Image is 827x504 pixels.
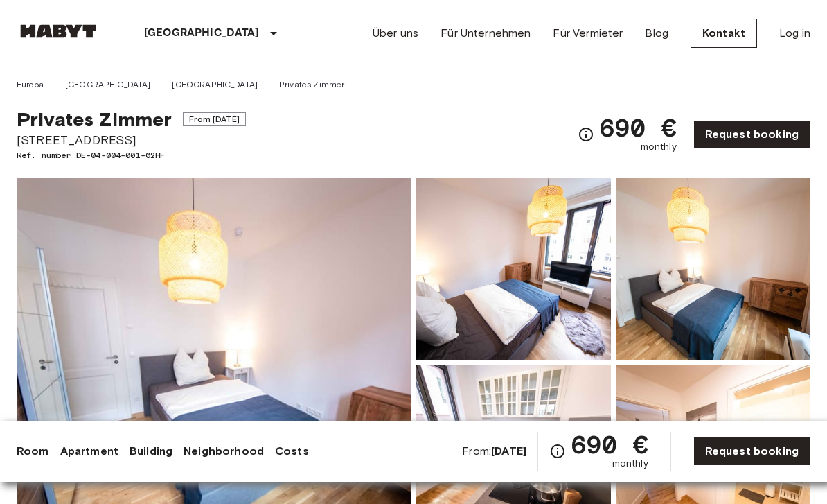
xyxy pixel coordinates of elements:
[693,120,810,149] a: Request booking
[373,25,418,42] a: Über uns
[691,19,757,48] a: Kontakt
[693,437,810,466] a: Request booking
[17,131,246,149] span: [STREET_ADDRESS]
[578,126,594,143] svg: Check cost overview for full price breakdown. Please note that discounts apply to new joiners onl...
[144,25,260,42] p: [GEOGRAPHIC_DATA]
[491,444,526,458] b: [DATE]
[17,107,172,131] span: Privates Zimmer
[17,24,100,38] img: Habyt
[612,457,648,471] span: monthly
[571,432,648,457] span: 690 €
[641,140,677,154] span: monthly
[184,443,264,460] a: Neighborhood
[17,443,49,460] a: Room
[172,78,258,91] a: [GEOGRAPHIC_DATA]
[553,25,623,42] a: Für Vermieter
[549,443,566,460] svg: Check cost overview for full price breakdown. Please note that discounts apply to new joiners onl...
[779,25,810,42] a: Log in
[60,443,118,460] a: Apartment
[17,149,246,162] span: Ref. number DE-04-004-001-02HF
[279,78,344,91] a: Privates Zimmer
[17,78,44,91] a: Europa
[416,178,611,360] img: Picture of unit DE-04-004-001-02HF
[462,444,526,459] span: From:
[65,78,151,91] a: [GEOGRAPHIC_DATA]
[275,443,309,460] a: Costs
[441,25,531,42] a: Für Unternehmen
[600,115,677,140] span: 690 €
[616,178,811,360] img: Picture of unit DE-04-004-001-02HF
[645,25,668,42] a: Blog
[183,112,246,126] span: From [DATE]
[130,443,172,460] a: Building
